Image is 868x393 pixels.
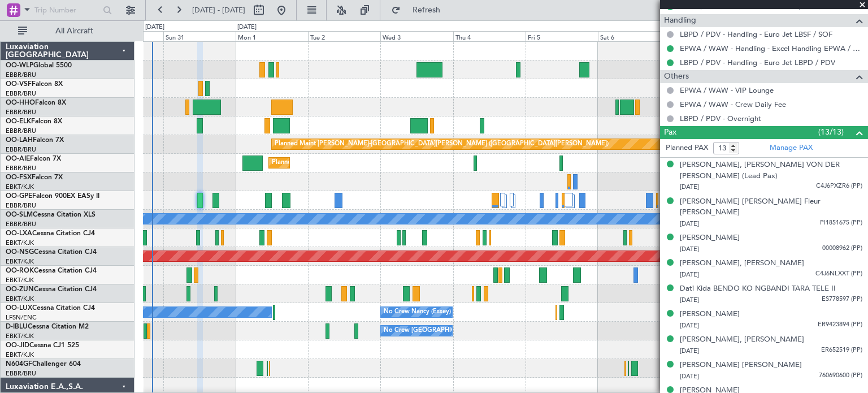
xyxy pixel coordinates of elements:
[6,183,34,191] a: EBKT/KJK
[384,322,573,339] div: No Crew [GEOGRAPHIC_DATA] ([GEOGRAPHIC_DATA] National)
[6,267,97,274] a: OO-ROKCessna Citation CJ4
[6,211,96,218] a: OO-SLMCessna Citation XLS
[6,71,36,79] a: EBBR/BRU
[6,62,72,69] a: OO-WLPGlobal 5500
[6,108,36,116] a: EBBR/BRU
[6,156,30,162] span: OO-AIE
[6,230,32,237] span: OO-LXA
[6,249,97,256] a: OO-NSGCessna Citation CJ4
[664,14,696,27] span: Handling
[818,320,862,330] span: ER9423894 (PP)
[680,372,699,381] span: [DATE]
[680,58,835,67] a: LBPD / PDV - Handling - Euro Jet LBPD / PDV
[6,342,29,349] span: OO-JID
[384,304,451,321] div: No Crew Nancy (Essey)
[272,154,450,171] div: Planned Maint [GEOGRAPHIC_DATA] ([GEOGRAPHIC_DATA])
[6,286,97,293] a: OO-ZUNCessna Citation CJ4
[680,321,699,330] span: [DATE]
[6,267,34,274] span: OO-ROK
[680,360,802,371] div: [PERSON_NAME] [PERSON_NAME]
[6,220,36,228] a: EBBR/BRU
[6,323,89,330] a: D-IBLUCessna Citation M2
[680,296,699,304] span: [DATE]
[6,369,36,378] a: EBBR/BRU
[6,342,79,349] a: OO-JIDCessna CJ1 525
[680,114,761,123] a: LBPD / PDV - Overnight
[680,334,804,346] div: [PERSON_NAME], [PERSON_NAME]
[680,85,774,95] a: EPWA / WAW - VIP Lounge
[816,182,862,191] span: C4J6PXZR6 (PP)
[6,305,95,312] a: OO-LUXCessna Citation CJ4
[6,276,34,284] a: EBKT/KJK
[6,100,66,106] a: OO-HHOFalcon 8X
[820,218,862,228] span: PI1851675 (PP)
[666,142,708,154] label: Planned PAX
[6,351,34,359] a: EBKT/KJK
[6,201,36,210] a: EBBR/BRU
[680,270,699,279] span: [DATE]
[236,31,308,41] div: Mon 1
[386,1,454,19] button: Refresh
[6,230,95,237] a: OO-LXACessna Citation CJ4
[275,136,609,153] div: Planned Maint [PERSON_NAME]-[GEOGRAPHIC_DATA][PERSON_NAME] ([GEOGRAPHIC_DATA][PERSON_NAME])
[6,361,32,368] span: N604GF
[6,137,64,144] a: OO-LAHFalcon 7X
[680,245,699,253] span: [DATE]
[680,196,862,218] div: [PERSON_NAME] [PERSON_NAME] Fleur [PERSON_NAME]
[6,323,28,330] span: D-IBLU
[680,309,740,320] div: [PERSON_NAME]
[6,286,34,293] span: OO-ZUN
[680,29,832,39] a: LBPD / PDV - Handling - Euro Jet LBSF / SOF
[680,183,699,191] span: [DATE]
[6,137,33,144] span: OO-LAH
[6,239,34,247] a: EBKT/KJK
[403,6,450,14] span: Refresh
[308,31,380,41] div: Tue 2
[598,31,670,41] div: Sat 6
[821,346,862,355] span: ER652519 (PP)
[680,258,804,269] div: [PERSON_NAME], [PERSON_NAME]
[192,5,245,15] span: [DATE] - [DATE]
[6,305,32,312] span: OO-LUX
[6,118,62,125] a: OO-ELKFalcon 8X
[6,81,63,88] a: OO-VSFFalcon 8X
[6,174,63,181] a: OO-FSXFalcon 7X
[29,27,119,35] span: All Aircraft
[6,193,32,200] span: OO-GPE
[680,283,836,295] div: Dati Kida BENDO KO NGBANDI TARA TELE II
[680,219,699,228] span: [DATE]
[6,211,33,218] span: OO-SLM
[526,31,598,41] div: Fri 5
[822,295,862,304] span: ES778597 (PP)
[664,126,676,139] span: Pax
[6,100,35,106] span: OO-HHO
[819,371,862,381] span: 760690600 (PP)
[237,23,257,32] div: [DATE]
[6,164,36,172] a: EBBR/BRU
[6,249,34,256] span: OO-NSG
[680,347,699,355] span: [DATE]
[680,159,862,182] div: [PERSON_NAME], [PERSON_NAME] VON DER [PERSON_NAME] (Lead Pax)
[6,257,34,266] a: EBKT/KJK
[6,145,36,154] a: EBBR/BRU
[145,23,164,32] div: [DATE]
[6,295,34,303] a: EBKT/KJK
[818,126,844,138] span: (13/13)
[6,81,32,88] span: OO-VSF
[6,193,99,200] a: OO-GPEFalcon 900EX EASy II
[680,44,862,53] a: EPWA / WAW - Handling - Excel Handling EPWA / WAW
[12,22,123,40] button: All Aircraft
[822,244,862,253] span: 00008962 (PP)
[6,174,32,181] span: OO-FSX
[6,332,34,340] a: EBKT/KJK
[6,156,61,162] a: OO-AIEFalcon 7X
[453,31,526,41] div: Thu 4
[6,361,81,368] a: N604GFChallenger 604
[6,313,37,322] a: LFSN/ENC
[6,127,36,135] a: EBBR/BRU
[380,31,453,41] div: Wed 3
[815,269,862,279] span: C4J6NLXXT (PP)
[163,31,236,41] div: Sun 31
[6,89,36,98] a: EBBR/BRU
[664,70,689,83] span: Others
